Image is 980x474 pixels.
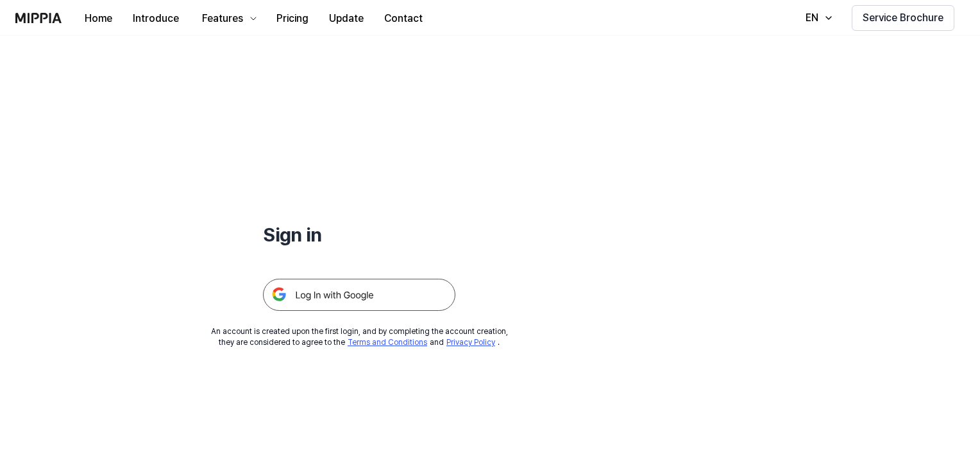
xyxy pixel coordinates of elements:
button: Introduce [122,6,189,31]
img: logo [15,13,62,23]
a: Terms and Conditions [348,338,427,347]
button: Pricing [266,6,319,31]
button: Home [74,6,122,31]
div: EN [803,10,821,26]
button: Contact [374,6,433,31]
div: An account is created upon the first login, and by completing the account creation, they are cons... [211,326,508,348]
button: Update [319,6,374,31]
button: Features [189,6,266,31]
img: 구글 로그인 버튼 [263,279,455,311]
button: EN [793,5,841,31]
div: Features [199,11,246,26]
a: Update [319,1,374,36]
h1: Sign in [263,221,455,248]
a: Privacy Policy [446,338,495,347]
button: Service Brochure [852,5,954,31]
